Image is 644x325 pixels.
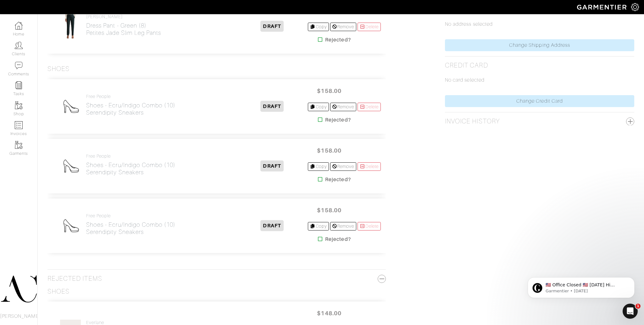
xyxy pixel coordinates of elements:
iframe: Intercom notifications message [518,264,644,308]
img: orders-icon-0abe47150d42831381b5fb84f609e132dff9fe21cb692f30cb5eec754e2cba89.png [15,121,23,129]
h2: Invoice History [445,117,500,125]
h3: Shoes [47,288,69,295]
img: gear-icon-white-bd11855cb880d31180b6d7d6211b90ccbf57a29d726f0c71d8c61bd08dd39cc2.png [631,3,639,11]
span: DRAFT [260,101,283,112]
h2: Shoes - Ecru/Indigo Combo (10) Serendipity Sneakers [86,102,176,116]
strong: Rejected? [325,36,351,44]
img: clients-icon-6bae9207a08558b7cb47a8932f037763ab4055f8c8b6bfacd5dc20c3e0201464.png [15,41,23,49]
a: Remove [330,103,356,111]
img: comment-icon-a0a6a9ef722e966f86d9cbdc48e553b5cf19dbc54f86b18d962a5391bc8f6eb6.png [15,62,23,69]
a: [PERSON_NAME] Dress Pant - Green (8)Petites Jade Slim Leg Pants [86,14,161,36]
h4: Free People [86,213,176,219]
h3: Rejected Items [47,275,386,283]
a: Free People Shoes - Ecru/Indigo Combo (10)Serendipity Sneakers [86,94,176,116]
span: $158.00 [310,144,348,157]
a: Remove [330,23,356,31]
img: Womens_Shoes-b2530f3f426dae1a4c121071f26403fcbe784b5f4bead86271b5e8484666d60d.png [57,213,84,239]
a: Copy [308,103,329,111]
a: Delete [358,23,381,31]
span: $148.00 [310,306,348,320]
h3: Shoes [47,65,69,73]
img: garments-icon-b7da505a4dc4fd61783c78ac3ca0ef83fa9d6f193b1c9dc38574b1d14d53ca28.png [15,101,23,109]
span: $158.00 [310,203,348,217]
a: Copy [308,162,329,171]
h4: Free People [86,154,176,159]
img: garments-icon-b7da505a4dc4fd61783c78ac3ca0ef83fa9d6f193b1c9dc38574b1d14d53ca28.png [15,141,23,149]
img: Womens_Shoes-b2530f3f426dae1a4c121071f26403fcbe784b5f4bead86271b5e8484666d60d.png [57,153,84,179]
span: $158.00 [310,84,348,98]
a: Remove [330,162,356,171]
strong: Rejected? [325,116,351,124]
span: 1 [636,304,641,309]
img: Womens_Shoes-b2530f3f426dae1a4c121071f26403fcbe784b5f4bead86271b5e8484666d60d.png [57,93,84,120]
a: Delete [358,103,381,111]
img: reminder-icon-8004d30b9f0a5d33ae49ab947aed9ed385cf756f9e5892f1edd6e32f2345188e.png [15,81,23,89]
strong: Rejected? [325,236,351,243]
h2: Shoes - Ecru/Indigo Combo (10) Serendipity Sneakers [86,221,176,236]
a: Change Shipping Address [445,39,634,51]
h2: Dress Pant - Green (8) Petites Jade Slim Leg Pants [86,22,161,36]
iframe: Intercom live chat [623,304,638,319]
span: DRAFT [260,160,283,171]
a: Delete [358,162,381,171]
a: Copy [308,23,329,31]
h4: [PERSON_NAME] [86,14,161,19]
a: Delete [358,222,381,230]
a: Free People Shoes - Ecru/Indigo Combo (10)Serendipity Sneakers [86,154,176,176]
h2: Credit Card [445,62,488,69]
img: dashboard-icon-dbcd8f5a0b271acd01030246c82b418ddd0df26cd7fceb0bd07c9910d44c42f6.png [15,22,23,30]
p: No card selected [445,76,634,84]
a: Free People Shoes - Ecru/Indigo Combo (10)Serendipity Sneakers [86,213,176,236]
a: Copy [308,222,329,230]
h4: Free People [86,94,176,99]
strong: Rejected? [325,176,351,183]
a: Change Credit Card [445,95,634,107]
img: VRfKMDGsMkFPSCwbaQS2kLkB [60,13,81,40]
img: garmentier-logo-header-white-b43fb05a5012e4ada735d5af1a66efaba907eab6374d6393d1fbf88cb4ef424d.png [574,2,631,13]
span: DRAFT [260,220,283,231]
p: No address selected [445,20,634,28]
h2: Shoes - Ecru/Indigo Combo (10) Serendipity Sneakers [86,161,176,176]
span: DRAFT [260,21,283,32]
a: Remove [330,222,356,230]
